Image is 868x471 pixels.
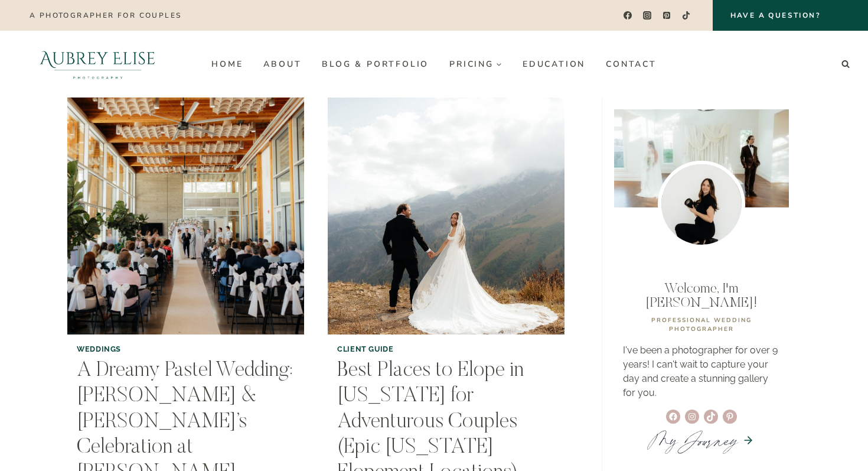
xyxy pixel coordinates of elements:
[337,345,394,353] a: Client Guide
[253,54,312,73] a: About
[639,7,656,24] a: Instagram
[449,60,502,69] span: Pricing
[623,282,780,310] p: Welcome, I'm [PERSON_NAME]!
[658,7,676,24] a: Pinterest
[658,161,745,248] img: Utah wedding photographer Aubrey Williams
[623,316,780,334] p: professional WEDDING PHOTOGRAPHER
[439,54,513,73] a: Pricing
[67,98,304,334] img: A Dreamy Pastel Wedding: Anna & Aaron’s Celebration at Weber Basin Water Conservancy Learning Garden
[312,54,439,73] a: Blog & Portfolio
[619,7,636,24] a: Facebook
[596,54,667,73] a: Contact
[837,56,854,73] button: View Search Form
[77,345,121,353] a: Weddings
[201,54,667,73] nav: Primary
[649,423,738,457] a: MyJourney
[512,54,595,73] a: Education
[678,423,738,457] em: Journey
[678,7,695,24] a: TikTok
[14,31,181,98] img: Aubrey Elise Photography
[201,54,253,73] a: Home
[623,343,780,400] p: I've been a photographer for over 9 years! I can't wait to capture your day and create a stunning...
[30,11,181,20] p: A photographer for couples
[328,98,564,334] img: Best Places to Elope in Utah for Adventurous Couples (Epic Utah Elopement Locations)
